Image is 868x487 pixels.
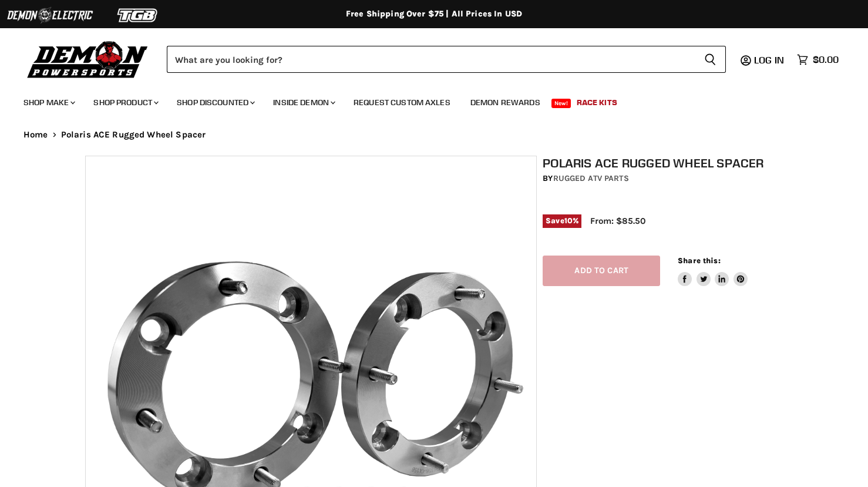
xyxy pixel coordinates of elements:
[564,216,573,225] span: 10
[23,130,48,140] a: Home
[462,90,549,115] a: Demon Rewards
[543,156,789,170] h1: Polaris ACE Rugged Wheel Spacer
[61,130,206,140] span: Polaris ACE Rugged Wheel Spacer
[85,90,166,115] a: Shop Product
[813,54,839,65] span: $0.00
[678,256,720,265] span: Share this:
[23,38,152,80] img: Demon Powersports
[553,173,629,183] a: Rugged ATV Parts
[678,256,748,287] aside: Share this:
[568,90,626,115] a: Race Kits
[15,90,82,115] a: Shop Make
[94,4,182,26] img: TGB Logo 2
[543,214,581,227] span: Save %
[543,172,789,185] div: by
[15,86,836,115] ul: Main menu
[6,4,94,26] img: Demon Electric Logo 2
[167,46,726,73] form: Product
[749,55,791,65] a: Log in
[264,90,342,115] a: Inside Demon
[551,99,571,108] span: New!
[167,46,695,73] input: Search
[590,216,645,226] span: From: $85.50
[754,54,784,66] span: Log in
[791,51,845,68] a: $0.00
[345,90,459,115] a: Request Custom Axles
[695,46,726,73] button: Search
[168,90,262,115] a: Shop Discounted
